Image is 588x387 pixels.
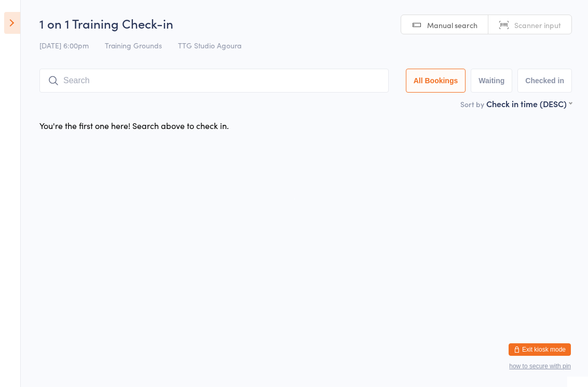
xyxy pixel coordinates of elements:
h2: 1 on 1 Training Check-in [39,15,572,32]
span: Manual search [427,20,477,30]
button: All Bookings [406,69,466,93]
span: TTG Studio Agoura [178,40,241,50]
button: Waiting [471,69,512,93]
div: Check in time (DESC) [486,98,572,109]
span: Scanner input [514,20,561,30]
button: how to secure with pin [509,363,571,370]
span: Training Grounds [105,40,162,50]
span: [DATE] 6:00pm [39,40,89,50]
button: Checked in [517,69,572,93]
label: Sort by [460,99,484,109]
input: Search [39,69,389,93]
button: Exit kiosk mode [509,343,571,356]
div: You're the first one here! Search above to check in. [39,120,229,131]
